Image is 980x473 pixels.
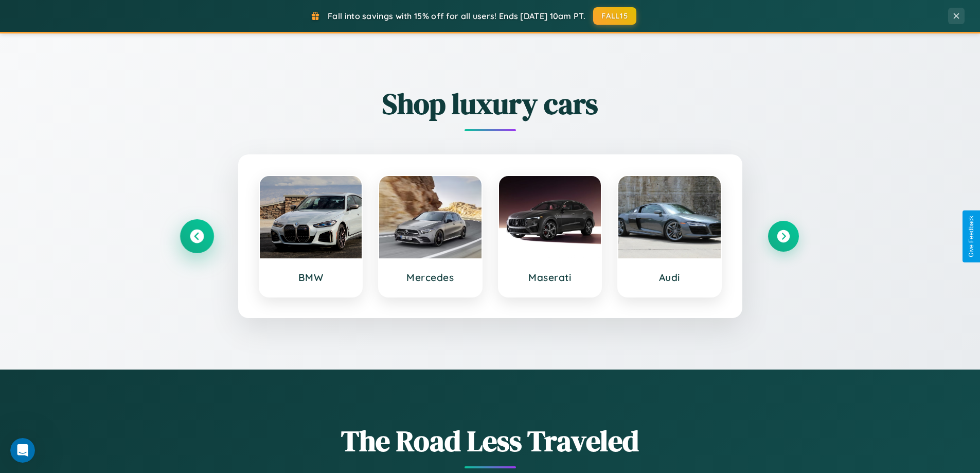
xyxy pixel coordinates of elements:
[509,271,591,284] h3: Maserati
[629,271,710,284] h3: Audi
[389,271,471,284] h3: Mercedes
[10,438,35,463] iframe: Intercom live chat
[182,421,799,461] h1: The Road Less Traveled
[182,84,799,124] h2: Shop luxury cars
[270,271,352,284] h3: BMW
[968,216,975,257] div: Give Feedback
[593,7,636,25] button: FALL15
[328,11,585,21] span: Fall into savings with 15% off for all users! Ends [DATE] 10am PT.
